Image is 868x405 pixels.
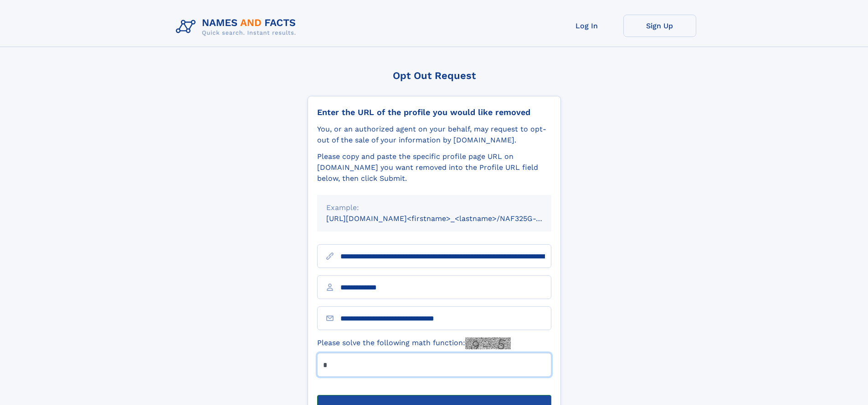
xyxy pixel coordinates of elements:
[550,15,623,37] a: Log In
[623,15,696,37] a: Sign Up
[317,151,551,184] div: Please copy and paste the specific profile page URL on [DOMAIN_NAME] you want removed into the Pr...
[308,70,561,81] div: Opt Out Request
[172,15,303,39] img: Logo Names and Facts
[317,107,551,117] div: Enter the URL of the profile you would like removed
[317,124,551,146] div: You, or an authorized agent on your behalf, may request to opt-out of the sale of your informatio...
[326,202,542,213] div: Example:
[317,337,511,349] label: Please solve the following math function:
[326,214,569,223] small: [URL][DOMAIN_NAME]<firstname>_<lastname>/NAF325G-xxxxxxxx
